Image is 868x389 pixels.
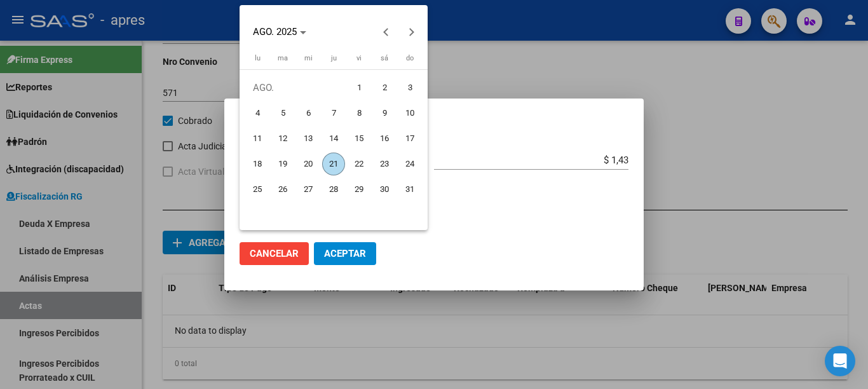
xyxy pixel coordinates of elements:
[321,151,346,177] button: 21 de agosto de 2025
[246,178,269,201] span: 25
[373,153,396,175] span: 23
[373,127,396,150] span: 16
[372,100,397,126] button: 9 de agosto de 2025
[398,178,421,201] span: 31
[331,54,337,62] span: ju
[245,151,270,177] button: 18 de agosto de 2025
[398,102,421,125] span: 10
[295,151,321,177] button: 20 de agosto de 2025
[297,127,320,150] span: 13
[321,177,346,202] button: 28 de agosto de 2025
[245,75,346,100] td: AGO.
[322,178,345,201] span: 28
[246,102,269,125] span: 4
[245,100,270,126] button: 4 de agosto de 2025
[372,126,397,151] button: 16 de agosto de 2025
[295,177,321,202] button: 27 de agosto de 2025
[278,54,288,62] span: ma
[381,54,388,62] span: sá
[397,126,423,151] button: 17 de agosto de 2025
[398,76,421,99] span: 3
[346,100,372,126] button: 8 de agosto de 2025
[372,151,397,177] button: 23 de agosto de 2025
[398,153,421,175] span: 24
[295,126,321,151] button: 13 de agosto de 2025
[373,76,396,99] span: 2
[248,20,311,43] button: Choose month and year
[406,54,414,62] span: do
[321,126,346,151] button: 14 de agosto de 2025
[397,75,423,100] button: 3 de agosto de 2025
[270,100,295,126] button: 5 de agosto de 2025
[348,76,370,99] span: 1
[348,153,370,175] span: 22
[271,102,294,125] span: 5
[270,151,295,177] button: 19 de agosto de 2025
[399,19,424,44] button: Next month
[270,126,295,151] button: 12 de agosto de 2025
[245,177,270,202] button: 25 de agosto de 2025
[245,126,270,151] button: 11 de agosto de 2025
[374,19,399,44] button: Previous month
[825,346,855,376] div: Open Intercom Messenger
[346,75,372,100] button: 1 de agosto de 2025
[246,127,269,150] span: 11
[295,100,321,126] button: 6 de agosto de 2025
[322,102,345,125] span: 7
[397,177,423,202] button: 31 de agosto de 2025
[271,153,294,175] span: 19
[322,153,345,175] span: 21
[270,177,295,202] button: 26 de agosto de 2025
[397,100,423,126] button: 10 de agosto de 2025
[348,102,370,125] span: 8
[297,102,320,125] span: 6
[346,126,372,151] button: 15 de agosto de 2025
[271,178,294,201] span: 26
[346,151,372,177] button: 22 de agosto de 2025
[304,54,313,62] span: mi
[372,75,397,100] button: 2 de agosto de 2025
[346,177,372,202] button: 29 de agosto de 2025
[246,153,269,175] span: 18
[348,127,370,150] span: 15
[397,151,423,177] button: 24 de agosto de 2025
[398,127,421,150] span: 17
[348,178,370,201] span: 29
[373,178,396,201] span: 30
[372,177,397,202] button: 30 de agosto de 2025
[271,127,294,150] span: 12
[255,54,261,62] span: lu
[321,100,346,126] button: 7 de agosto de 2025
[356,54,362,62] span: vi
[253,26,297,38] span: AGO. 2025
[297,153,320,175] span: 20
[322,127,345,150] span: 14
[297,178,320,201] span: 27
[373,102,396,125] span: 9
